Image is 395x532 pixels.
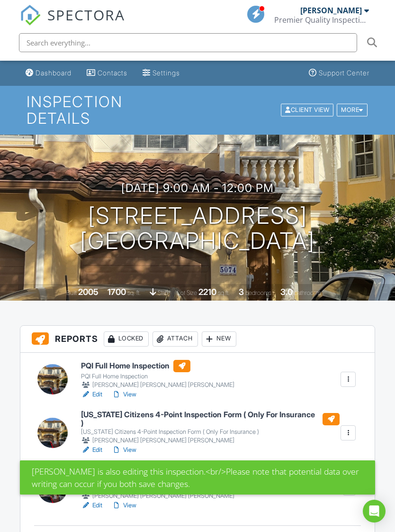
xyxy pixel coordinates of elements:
div: [PERSON_NAME] [PERSON_NAME] [PERSON_NAME] [81,380,234,390]
div: 1700 [108,287,126,297]
a: Edit [81,501,102,510]
div: Locked [104,331,149,347]
img: The Best Home Inspection Software - Spectora [20,5,41,26]
span: SPECTORA [47,5,125,25]
div: New [202,331,236,347]
span: bathrooms [294,289,321,296]
div: 3.0 [280,287,293,297]
span: sq.ft. [218,289,230,296]
h3: Reports [20,326,375,353]
a: Settings [139,64,184,82]
a: Dashboard [22,64,75,82]
div: [US_STATE] Citizens 4-Point Inspection Form ( Only For Insurance ) [81,428,340,436]
span: bedrooms [245,289,271,296]
div: Premier Quality Inspections [274,15,369,25]
div: PQI Full Home Inspection [81,373,234,380]
div: Dashboard [36,69,72,77]
h1: Inspection Details [27,93,368,127]
span: Built [66,289,77,296]
a: Contacts [83,64,131,82]
div: More [337,104,368,117]
a: Client View [280,106,336,113]
h3: [DATE] 9:00 am - 12:00 pm [121,182,274,194]
span: Lot Size [177,289,197,296]
div: Support Center [319,69,369,77]
a: View [112,445,136,455]
a: View [112,390,136,399]
div: [PERSON_NAME] is also editing this inspection.<br/>Please note that potential data overwriting ca... [20,460,376,495]
a: Edit [81,445,102,455]
h1: [STREET_ADDRESS] [GEOGRAPHIC_DATA] [80,203,315,254]
span: sq. ft. [127,289,141,296]
h6: [US_STATE] Citizens 4-Point Inspection Form ( Only For Insurance ) [81,411,340,427]
a: View [112,501,136,510]
a: SPECTORA [20,13,125,33]
div: Attach [153,331,198,347]
div: Contacts [98,69,127,77]
div: Client View [281,104,333,117]
div: [PERSON_NAME] [300,6,362,15]
h6: PQI Full Home Inspection [81,360,234,372]
div: 2210 [198,287,216,297]
a: PQI Full Home Inspection PQI Full Home Inspection [PERSON_NAME] [PERSON_NAME] [PERSON_NAME] [81,360,234,390]
div: Open Intercom Messenger [363,500,386,523]
div: [PERSON_NAME] [PERSON_NAME] [PERSON_NAME] [81,491,342,501]
div: 2005 [78,287,99,297]
span: slab [158,289,168,296]
div: Settings [153,69,180,77]
div: 3 [239,287,244,297]
a: [US_STATE] Citizens 4-Point Inspection Form ( Only For Insurance ) [US_STATE] Citizens 4-Point In... [81,411,340,445]
input: Search everything... [19,33,357,52]
div: [PERSON_NAME] [PERSON_NAME] [PERSON_NAME] [81,436,340,445]
a: Edit [81,390,102,399]
a: Support Center [305,64,373,82]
